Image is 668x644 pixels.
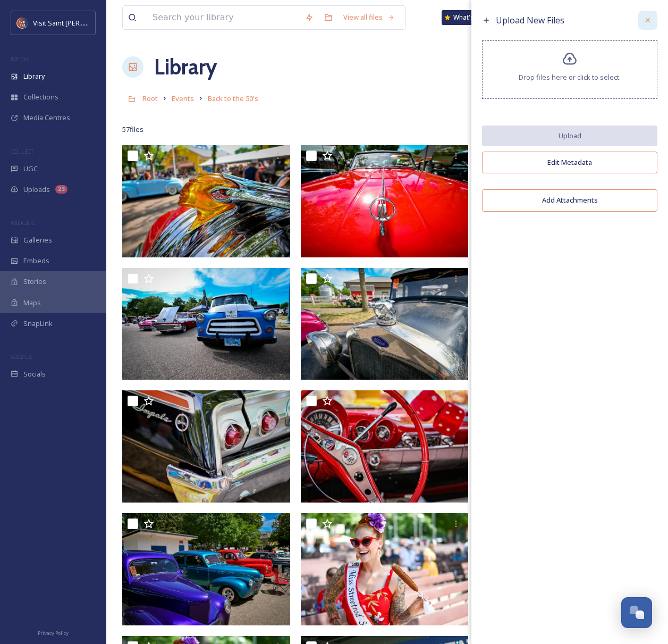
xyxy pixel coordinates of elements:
[23,92,58,102] span: Collections
[23,185,50,195] span: Uploads
[496,14,564,26] span: Upload New Files
[122,513,290,625] img: DSC_1666.jpg
[11,219,35,227] span: WIDGETS
[519,72,621,82] span: Drop files here or click to select.
[17,18,28,28] img: Visit%20Saint%20Paul%20Updated%20Profile%20Image.jpg
[301,513,469,625] img: DSC_1657.jpg
[122,145,290,257] img: DSC_1785.jpg
[621,597,652,628] button: Open Chat
[23,235,52,245] span: Galleries
[38,626,69,639] a: Privacy Policy
[38,630,69,637] span: Privacy Policy
[11,55,29,63] span: MEDIA
[142,94,158,103] span: Root
[338,7,400,28] a: View all files
[23,164,38,174] span: UGC
[147,6,300,29] input: Search your library
[482,189,657,211] button: Add Attachments
[208,94,258,103] span: Back to the 50's
[301,390,469,503] img: DSC_1700.jpg
[172,92,194,105] a: Events
[442,10,495,25] a: What's New
[11,353,32,361] span: SOCIALS
[301,268,469,380] img: DSC_1777 (1).jpg
[142,92,158,105] a: Root
[23,319,53,329] span: SnapLink
[122,390,290,503] img: DSC_1771.jpg
[23,71,45,81] span: Library
[172,94,194,103] span: Events
[122,268,290,380] img: DSC_1778.jpg
[208,92,258,105] a: Back to the 50's
[122,124,143,135] span: 57 file s
[23,113,70,123] span: Media Centres
[301,145,469,257] img: DSC_1784.jpg
[23,369,46,379] span: Socials
[23,277,46,287] span: Stories
[482,152,657,173] button: Edit Metadata
[23,256,49,266] span: Embeds
[154,51,217,83] a: Library
[11,147,33,155] span: COLLECT
[23,298,41,308] span: Maps
[55,185,67,194] div: 23
[482,126,657,146] button: Upload
[33,18,118,28] span: Visit Saint [PERSON_NAME]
